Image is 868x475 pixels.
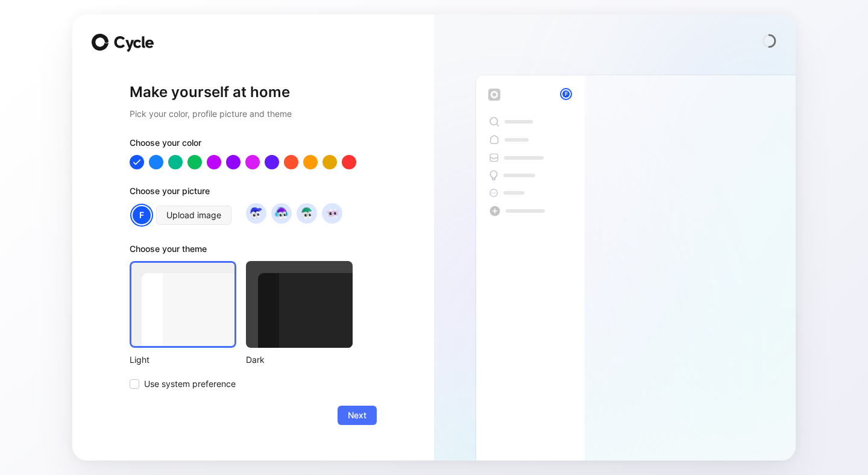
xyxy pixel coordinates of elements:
span: Upload image [166,208,221,222]
div: Choose your color [130,136,377,155]
div: Choose your theme [130,242,353,261]
button: Next [338,406,377,425]
img: avatar [298,205,315,221]
div: Choose your picture [130,184,377,203]
h1: Make yourself at home [130,83,377,102]
div: Dark [246,353,353,367]
span: Next [348,408,366,423]
div: Light [130,353,236,367]
span: Use system preference [144,377,236,391]
h2: Pick your color, profile picture and theme [130,107,377,121]
img: avatar [248,205,264,221]
img: workspace-default-logo-wX5zAyuM.png [488,89,500,101]
img: avatar [324,205,340,221]
button: Upload image [156,206,231,225]
div: F [561,89,571,99]
img: avatar [273,205,289,221]
div: F [131,205,152,225]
